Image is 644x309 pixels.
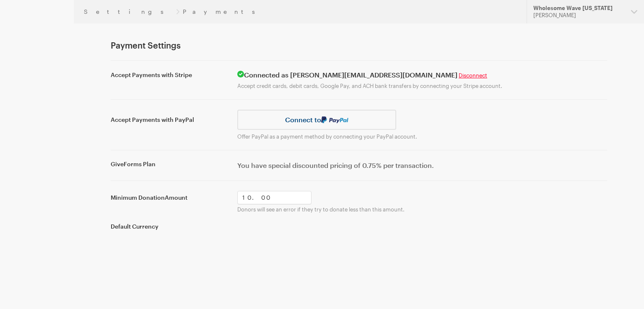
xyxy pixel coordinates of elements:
label: Default Currency [111,223,227,230]
input: 0.00 [237,191,312,204]
p: Offer PayPal as a payment method by connecting your PayPal account. [237,133,607,140]
p: Accept credit cards, debit cards, Google Pay, and ACH bank transfers by connecting your Stripe ac... [237,82,607,89]
div: [PERSON_NAME] [533,12,624,19]
h1: Payment Settings [111,40,607,50]
a: Connect to [237,110,396,130]
label: Accept Payments with Stripe [111,71,227,79]
label: You have special discounted pricing of 0.75% per transaction. [237,160,607,170]
p: Donors will see an error if they try to donate less than this amount. [237,206,607,213]
label: GiveForms Plan [111,160,227,168]
img: paypal-036f5ec2d493c1c70c99b98eb3a666241af203a93f3fc3b8b64316794b4dcd3f.svg [321,116,349,123]
a: Disconnect [459,72,487,79]
label: Accept Payments with PayPal [111,116,227,124]
label: Minimum Donation [111,194,227,201]
h4: Connected as [PERSON_NAME][EMAIL_ADDRESS][DOMAIN_NAME] [237,71,607,79]
div: Wholesome Wave [US_STATE] [533,5,624,12]
span: Amount [165,194,187,201]
a: Settings [84,8,173,15]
